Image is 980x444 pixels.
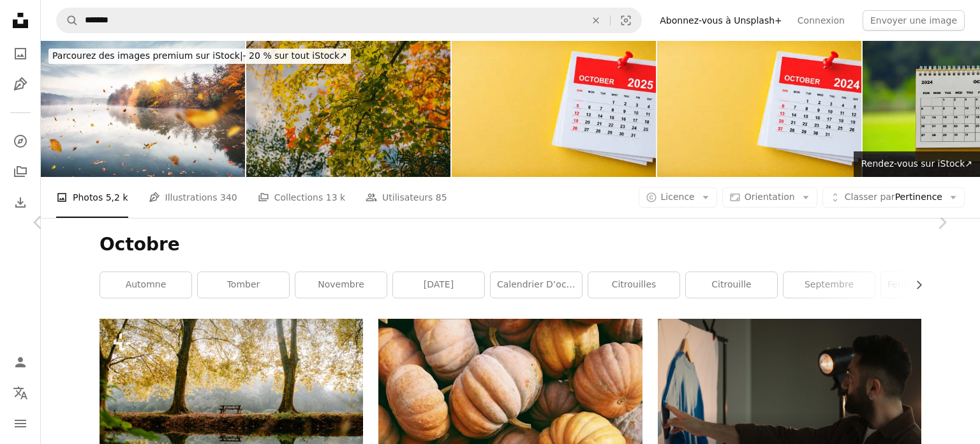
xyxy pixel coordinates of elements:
span: - 20 % sur tout iStock ↗ [52,50,347,61]
a: tomber [198,272,289,298]
span: 13 k [326,190,345,204]
button: Envoyer une image [863,10,965,31]
a: automne [100,272,191,298]
a: Rendez-vous sur iStock↗ [854,151,980,177]
a: Connexion / S’inscrire [8,349,33,375]
a: Parcourez des images premium sur iStock|- 20 % sur tout iStock↗ [41,41,359,72]
a: Suivant [903,161,980,284]
button: Orientation [722,187,817,208]
a: Citrouilles [588,272,679,298]
a: un banc assis au milieu d’une forêt au bord d’un lac [100,401,363,412]
form: Rechercher des visuels sur tout le site [56,8,642,33]
a: Photos [8,41,33,66]
a: Illustrations [8,72,33,97]
a: Calendrier d’octobre [491,272,582,298]
a: Septembre [783,272,875,298]
h1: Octobre [100,233,921,256]
img: Note autocollante blanche avec calendrier d’octobre 2024 et punaise rouge sur fond jaune [657,41,861,177]
a: Utilisateurs 85 [366,177,447,218]
span: 85 [436,190,447,204]
span: Parcourez des images premium sur iStock | [52,50,243,61]
a: Explorer [8,128,33,154]
a: Collections [8,159,33,185]
a: Novembre [295,272,387,298]
button: Menu [8,411,33,436]
button: Effacer [582,8,610,33]
button: Recherche de visuels [611,8,641,33]
span: 340 [220,190,237,204]
a: Connexion [790,10,852,31]
span: Orientation [745,192,795,202]
img: White Sticky Note With 2025 October Calendar And Red Push Pin On Blue Background [452,41,656,177]
button: Rechercher sur Unsplash [57,8,78,33]
a: Feuilles d’octobre [881,272,972,298]
span: Rendez-vous sur iStock ↗ [861,158,972,169]
span: Licence [661,192,695,202]
a: Illustrations 340 [149,177,237,218]
a: Abonnez-vous à Unsplash+ [652,10,790,31]
span: Pertinence [845,191,942,204]
button: Classer parPertinence [822,187,965,208]
button: Langue [8,380,33,406]
button: Licence [639,187,717,208]
a: citrouille [686,272,777,298]
a: [DATE] [393,272,484,298]
a: Collections 13 k [258,177,345,218]
button: faire défiler la liste vers la droite [907,272,921,298]
img: Bright autumn leaves in the natural environment. [246,41,450,177]
img: Feuilles d’automne volantes [41,41,245,177]
span: Classer par [845,192,895,202]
